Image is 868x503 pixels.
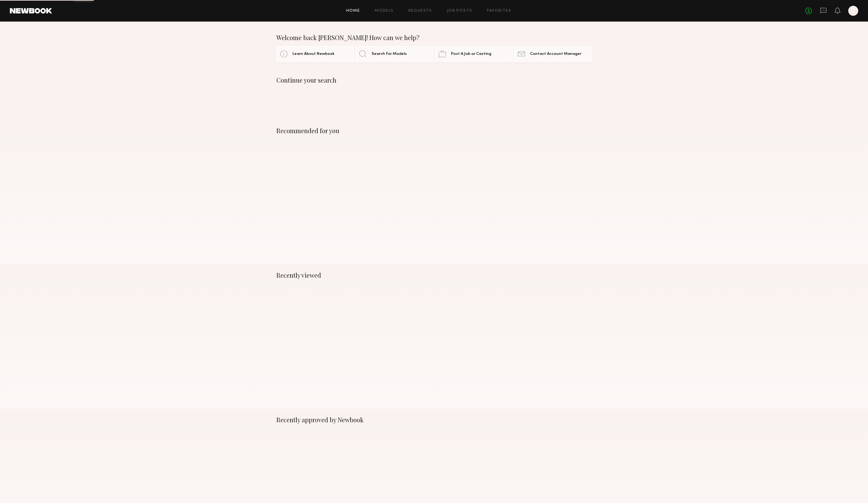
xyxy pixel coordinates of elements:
[848,6,858,16] a: S
[276,46,354,62] a: Learn About Newbook
[346,9,360,13] a: Home
[530,52,581,56] span: Contact Account Manager
[375,9,393,13] a: Models
[276,272,592,279] div: Recently viewed
[514,46,592,62] a: Contact Account Manager
[451,52,491,56] span: Post A Job or Casting
[435,46,512,62] a: Post A Job or Casting
[276,34,592,41] div: Welcome back [PERSON_NAME]! How can we help?
[292,52,335,56] span: Learn About Newbook
[408,9,432,13] a: Requests
[372,52,407,56] span: Search For Models
[276,127,592,134] div: Recommended for you
[276,416,592,423] div: Recently approved by Newbook
[356,46,433,62] a: Search For Models
[487,9,511,13] a: Favorites
[447,9,472,13] a: Job Posts
[276,76,592,84] div: Continue your search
